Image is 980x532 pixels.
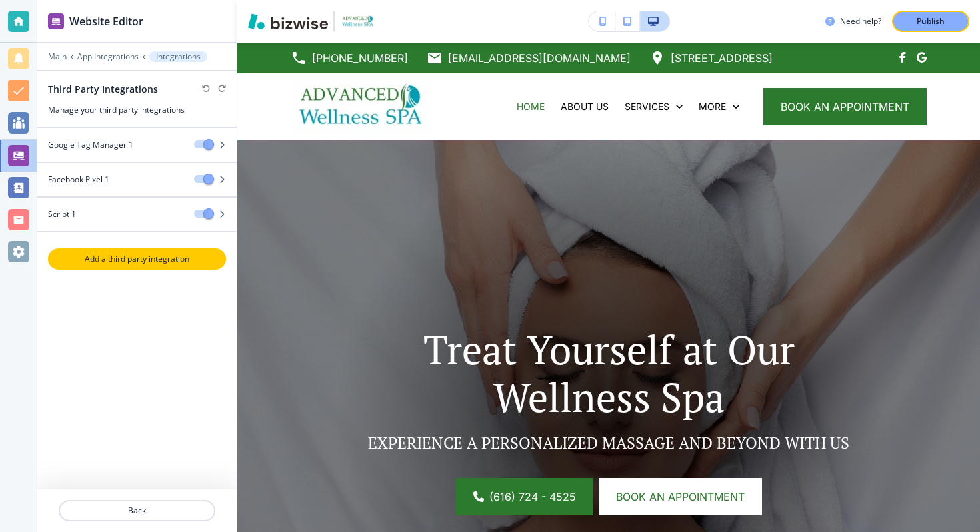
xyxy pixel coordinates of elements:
button: App Integrations [77,52,139,61]
button: Main [48,52,67,61]
div: Google Tag Manager 1 [37,128,237,163]
h3: Need help? [840,15,881,27]
p: Treat Yourself at Our Wellness Spa [364,326,853,421]
a: [EMAIL_ADDRESS][DOMAIN_NAME] [427,48,631,68]
p: [STREET_ADDRESS] [671,48,773,68]
a: (616) 724 - 4525 [456,478,593,515]
h4: Facebook Pixel 1 [48,174,109,186]
a: [STREET_ADDRESS] [649,48,773,68]
a: [PHONE_NUMBER] [291,48,408,68]
h2: Website Editor [69,13,143,29]
button: Publish [892,11,969,32]
button: Add a third party integration [48,248,226,270]
span: (616) 724 - 4525 [489,489,576,505]
span: book an appointment [781,99,909,115]
img: Bizwise Logo [248,13,328,29]
p: HOME [517,100,545,113]
span: Book an appointment [616,489,745,505]
img: Advanced Wellness Spa [291,78,433,134]
p: [PHONE_NUMBER] [312,48,408,68]
h2: Third Party Integrations [48,82,158,96]
p: Back [60,505,214,517]
h4: Script 1 [48,208,76,220]
p: Add a third party integration [49,253,225,265]
p: SERVICES [625,100,669,113]
button: book an appointment [763,88,927,125]
h4: Google Tag Manager 1 [48,139,133,151]
div: Facebook Pixel 1 [37,163,237,198]
h3: Manage your third party integrations [48,104,226,116]
button: Back [59,500,215,521]
p: ABOUT US [561,100,609,113]
img: editor icon [48,13,64,29]
p: [EMAIL_ADDRESS][DOMAIN_NAME] [448,48,631,68]
div: Script 1 [37,198,237,232]
img: Your Logo [340,14,376,28]
p: EXPERIENCE A PERSONALIZED MASSAGE AND BEYOND WITH US [364,433,853,453]
p: Publish [917,15,945,27]
p: More [699,100,726,113]
button: Integrations [149,51,207,62]
p: Integrations [156,52,201,61]
a: Book an appointment [599,478,762,515]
